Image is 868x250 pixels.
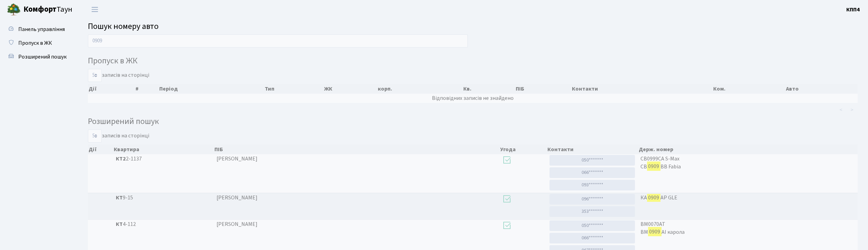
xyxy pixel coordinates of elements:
label: записів на сторінці [88,129,149,143]
span: 9-15 [116,194,211,202]
th: Контакти [547,145,638,154]
a: КПП4 [846,6,860,14]
span: Пропуск в ЖК [18,39,52,47]
th: Кв. [463,84,515,94]
label: записів на сторінці [88,69,149,82]
a: Розширений пошук [3,50,72,64]
b: Комфорт [23,4,57,15]
span: ВМ0070АТ ВМ АІ карола [640,220,855,236]
span: [PERSON_NAME] [216,220,258,228]
th: Контакти [571,84,713,94]
th: Держ. номер [638,145,858,154]
select: записів на сторінці [88,69,102,82]
a: Пропуск в ЖК [3,36,72,50]
th: Тип [264,84,323,94]
input: Пошук [88,34,468,48]
th: Дії [88,145,113,154]
mark: 0909 [647,162,660,171]
mark: 0909 [647,193,660,202]
th: ЖК [323,84,377,94]
button: Переключити навігацію [86,4,103,15]
b: КТ2 [116,155,126,163]
a: Панель управління [3,22,72,36]
span: [PERSON_NAME] [216,194,258,201]
span: СB0999CA S-Max СВ ВВ Fabia [640,155,855,171]
span: 2-1137 [116,155,211,163]
span: КА АР GLE [640,194,855,202]
span: Розширений пошук [18,53,67,61]
mark: 0909 [648,227,661,237]
th: Дії [88,84,135,94]
th: Період [159,84,264,94]
select: записів на сторінці [88,129,102,143]
b: КТ [116,194,123,201]
span: Таун [23,4,72,15]
b: КПП4 [846,6,860,13]
span: [PERSON_NAME] [216,155,258,163]
th: # [135,84,159,94]
th: ПІБ [515,84,571,94]
span: Пошук номеру авто [88,20,159,32]
h4: Розширений пошук [88,117,858,127]
h4: Пропуск в ЖК [88,56,858,66]
b: КТ [116,220,123,228]
span: Панель управління [18,25,65,33]
td: Відповідних записів не знайдено [88,94,858,103]
span: 4-112 [116,220,211,228]
th: корп. [377,84,463,94]
img: logo.png [7,3,21,17]
th: Квартира [113,145,214,154]
th: Авто [785,84,858,94]
th: Угода [499,145,547,154]
th: Ком. [713,84,786,94]
th: ПІБ [214,145,499,154]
